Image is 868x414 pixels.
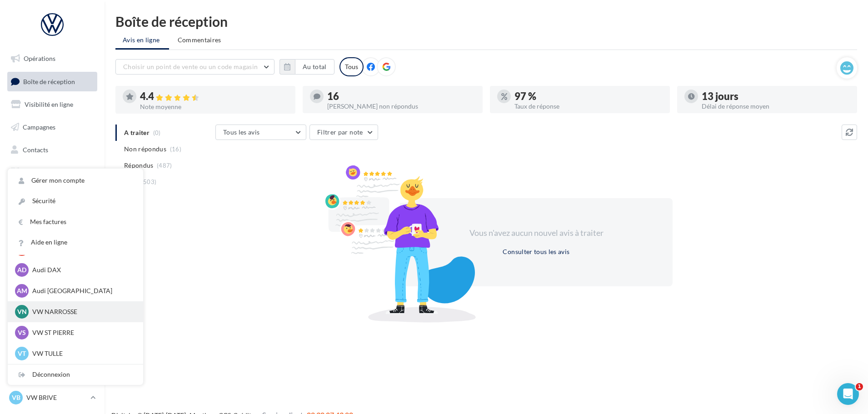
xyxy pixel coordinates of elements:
a: Visibilité en ligne [5,95,99,114]
a: Campagnes [5,118,99,137]
p: VW BRIVE [26,393,87,402]
div: 97 % [514,91,663,101]
span: Contacts [23,145,48,153]
span: (16) [170,145,181,153]
div: 16 [327,91,475,101]
span: (503) [141,178,157,185]
div: Note moyenne [140,104,288,110]
a: VB VW BRIVE [7,389,97,406]
div: Boîte de réception [115,15,857,28]
a: Mes factures [8,212,143,232]
a: Sécurité [8,191,143,211]
div: Déconnexion [8,364,143,385]
span: AM [17,286,27,295]
span: Opérations [24,55,55,62]
a: Campagnes DataOnDemand [5,238,99,265]
div: [PERSON_NAME] non répondus [327,103,475,110]
a: PLV et print personnalisable [5,208,99,235]
span: Tous les avis [223,128,260,136]
button: Filtrer par note [309,125,378,140]
div: Vous n'avez aucun nouvel avis à traiter [458,227,614,239]
a: Boîte de réception [5,72,99,91]
div: 13 jours [702,91,850,101]
button: Au total [279,59,334,75]
a: Calendrier [5,185,99,205]
iframe: Intercom live chat [837,383,859,405]
div: Taux de réponse [514,103,663,110]
span: VS [18,328,26,337]
span: Visibilité en ligne [25,100,73,108]
p: Audi DAX [32,265,132,274]
button: Tous les avis [215,125,306,140]
button: Au total [295,59,334,75]
button: Choisir un point de vente ou un code magasin [115,59,274,75]
p: VW ST PIERRE [32,328,132,337]
span: (487) [157,162,172,169]
span: AD [17,265,26,274]
span: Non répondus [124,145,166,154]
span: Campagnes [23,123,55,131]
span: VT [18,349,26,358]
div: Délai de réponse moyen [702,103,850,110]
a: Médiathèque [5,163,99,182]
a: Contacts [5,140,99,160]
p: VW TULLE [32,349,132,358]
p: Audi [GEOGRAPHIC_DATA] [32,286,132,295]
a: Aide en ligne [8,232,143,253]
span: Boîte de réception [23,77,75,85]
span: VB [12,393,20,402]
p: VW NARROSSE [32,307,132,316]
a: Opérations [5,49,99,68]
a: Gérer mon compte [8,170,143,191]
span: Choisir un point de vente ou un code magasin [123,63,258,70]
button: Consulter tous les avis [499,246,573,257]
div: 4.4 [140,91,288,102]
span: Commentaires [178,35,221,45]
div: Tous [339,57,364,76]
span: VN [17,307,27,316]
span: Répondus [124,161,154,170]
span: 1 [856,383,863,390]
